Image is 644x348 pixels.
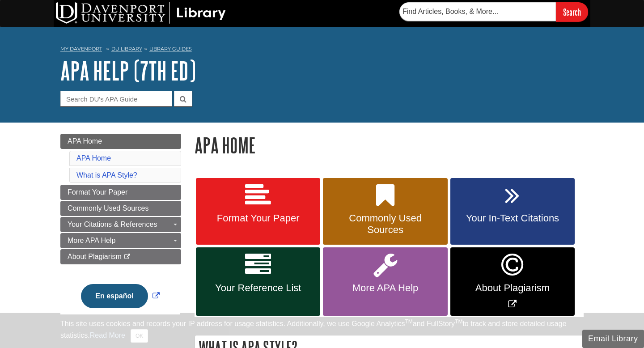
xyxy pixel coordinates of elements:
a: More APA Help [60,233,181,248]
a: Commonly Used Sources [323,178,447,245]
span: Commonly Used Sources [68,204,148,212]
span: Your Citations & References [68,221,157,228]
button: Email Library [582,330,644,348]
a: Format Your Paper [196,178,320,245]
span: Format Your Paper [68,188,127,196]
span: About Plagiarism [457,282,568,294]
input: Search [556,2,588,21]
input: Search DU's APA Guide [60,91,172,106]
a: APA Home [60,134,181,149]
span: Your Reference List [203,282,314,294]
a: APA Home [76,154,111,162]
a: Your In-Text Citations [450,178,575,245]
a: Your Citations & References [60,217,181,232]
a: Your Reference List [196,247,320,316]
span: About Plagiarism [68,253,122,260]
img: DU Library [56,2,226,24]
a: Format Your Paper [60,185,181,200]
span: Commonly Used Sources [330,212,441,236]
nav: breadcrumb [60,43,584,57]
span: More APA Help [330,282,441,294]
a: Library Guides [149,46,192,52]
a: My Davenport [60,45,102,53]
span: Your In-Text Citations [457,212,568,224]
h1: APA Home [195,134,584,157]
button: En español [81,284,148,308]
a: About Plagiarism [60,249,181,264]
form: Searches DU Library's articles, books, and more [399,2,588,21]
a: What is APA Style? [76,171,137,179]
span: More APA Help [68,237,115,244]
a: DU Library [111,46,142,52]
span: APA Home [68,137,102,145]
a: Commonly Used Sources [60,201,181,216]
i: This link opens in a new window [123,254,131,260]
a: More APA Help [323,247,447,316]
a: Link opens in new window [79,292,161,300]
a: Link opens in new window [450,247,575,316]
span: Format Your Paper [203,212,314,224]
a: APA Help (7th Ed) [60,57,196,85]
div: Guide Page Menu [60,134,181,323]
input: Find Articles, Books, & More... [399,2,556,21]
